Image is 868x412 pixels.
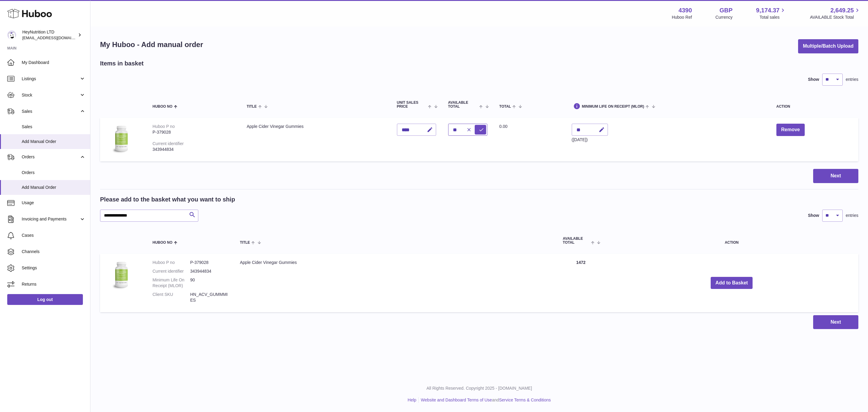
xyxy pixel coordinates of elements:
span: Add Manual Order [22,139,86,144]
span: Total [499,105,511,109]
div: P-379028 [153,129,234,135]
span: Returns [22,281,86,287]
div: Current identifier [153,141,184,146]
span: My Dashboard [22,60,86,65]
a: 2,649.25 AVAILABLE Stock Total [810,6,861,20]
span: entries [846,77,858,82]
span: Minimum Life On Receipt (MLOR) [582,105,644,109]
p: All Rights Reserved. Copyright 2025 - [DOMAIN_NAME] [95,385,863,391]
span: Total sales [759,14,786,20]
span: [EMAIL_ADDRESS][DOMAIN_NAME] [22,35,89,40]
span: AVAILABLE Total [448,101,478,109]
dt: Client SKU [153,292,190,303]
button: Add to Basket [711,277,753,289]
span: Huboo no [153,241,172,245]
button: Remove [776,124,805,136]
dd: P-379028 [190,260,228,265]
span: Settings [22,265,86,271]
td: Apple Cider Vinegar Gummies [234,254,557,312]
td: 1472 [557,254,605,312]
a: 9,174.37 Total sales [756,6,787,20]
img: Apple Cider Vinegar Gummies [106,260,136,290]
dd: 343944834 [190,268,228,274]
div: Currency [715,14,733,20]
div: HeyNutrition LTD [22,29,77,41]
img: Apple Cider Vinegar Gummies [106,124,136,154]
h2: Items in basket [100,59,144,68]
strong: GBP [719,6,732,14]
div: Huboo Ref [672,14,692,20]
dt: Current identifier [153,268,190,274]
strong: 4390 [678,6,692,14]
span: 2,649.25 [830,6,854,14]
span: Unit Sales Price [397,101,427,109]
span: entries [846,213,858,218]
span: Title [247,105,256,109]
div: ([DATE]) [572,137,608,143]
button: Next [813,169,858,183]
dd: 90 [190,277,228,289]
span: Sales [22,109,79,114]
dt: Minimum Life On Receipt (MLOR) [153,277,190,289]
h2: Please add to the basket what you want to ship [100,195,235,204]
th: Action [605,231,858,251]
div: Huboo P no [153,124,175,129]
img: internalAdmin-4390@internal.huboo.com [7,30,16,40]
span: Invoicing and Payments [22,216,79,222]
a: Log out [7,294,83,305]
dd: HN_ACV_GUMMMIES [190,292,228,303]
span: Huboo no [153,105,172,109]
div: Action [776,105,852,109]
span: Cases [22,233,86,238]
a: Website and Dashboard Terms of Use [421,398,492,402]
button: Multiple/Batch Upload [798,39,858,53]
span: Channels [22,249,86,255]
span: Listings [22,76,79,82]
span: 0.00 [499,124,508,129]
span: Sales [22,124,86,130]
span: Orders [22,170,86,176]
span: Orders [22,154,79,160]
span: 9,174.37 [756,6,780,14]
button: Next [813,315,858,329]
h1: My Huboo - Add manual order [100,40,203,49]
div: 343944834 [153,147,234,152]
a: Service Terms & Conditions [499,398,551,402]
span: AVAILABLE Total [563,237,590,245]
a: Help [408,398,417,402]
li: and [419,397,551,403]
td: Apple Cider Vinegar Gummies [241,118,391,161]
span: Stock [22,92,79,98]
span: AVAILABLE Stock Total [810,14,861,20]
span: Title [240,241,250,245]
label: Show [808,213,819,218]
label: Show [808,77,819,82]
span: Add Manual Order [22,185,86,190]
span: Usage [22,200,86,206]
dt: Huboo P no [153,260,190,265]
